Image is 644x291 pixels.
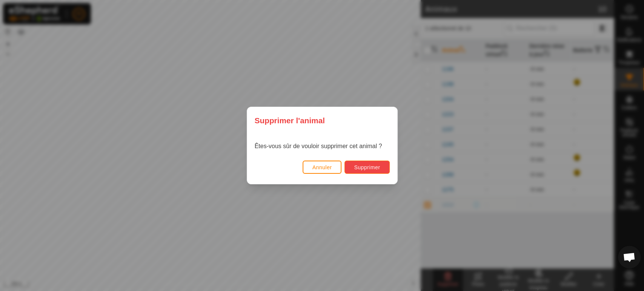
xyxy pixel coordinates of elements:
span: Annuler [312,164,332,170]
span: Supprimer [354,164,380,170]
button: Supprimer [344,161,389,174]
button: Annuler [303,161,342,174]
div: Open chat [618,246,641,268]
div: Supprimer l'animal [247,107,397,134]
span: Êtes-vous sûr de vouloir supprimer cet animal ? [255,143,382,149]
